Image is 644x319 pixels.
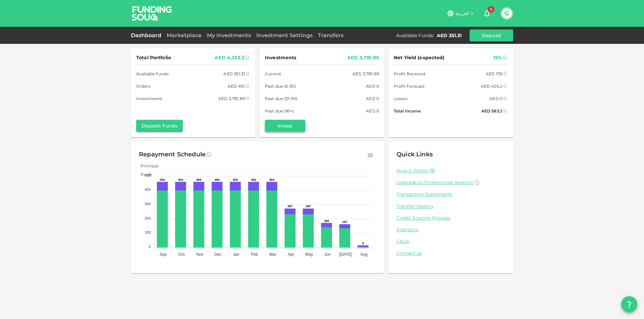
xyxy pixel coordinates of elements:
[196,252,203,257] tspan: Nov
[254,32,315,38] a: Investment Settings
[305,252,313,257] tspan: May
[481,83,502,90] div: AED 405.2
[145,173,151,177] tspan: 500
[164,32,204,38] a: Marketplace
[215,54,244,62] div: AED 4,233.2
[488,6,494,13] span: 0
[396,32,434,39] div: Available Funds :
[265,107,294,114] span: Past due (90+)
[347,54,379,62] div: AED 3,781.89
[269,252,276,257] tspan: Mar
[288,252,294,257] tspan: Apr
[204,32,254,38] a: My Investments
[394,107,421,114] span: Total Income
[233,252,239,257] tspan: Jan
[145,230,151,234] tspan: 100
[265,120,305,132] button: Invest
[621,296,637,312] button: question
[145,187,151,191] tspan: 400
[396,191,505,197] a: Transaction Statements
[360,252,367,257] tspan: Aug
[136,95,162,102] span: Investments
[149,245,151,249] tspan: 0
[480,7,494,20] button: 0
[366,107,379,114] div: AED 0
[394,95,408,102] span: Losses
[486,70,502,77] div: AED 178
[136,172,152,177] span: Profit
[481,107,502,114] div: AED 583.2
[136,54,171,62] span: Total Portfolio
[265,95,298,102] span: Past due (31-90)
[396,203,505,210] a: Transfer History
[493,54,502,62] div: 12%
[265,83,296,90] span: Past due (5-30)
[396,179,505,186] a: Upgrade to Professional Investor
[324,252,330,257] tspan: Jun
[396,179,474,185] span: Upgrade to Professional Investor
[396,168,428,174] a: How it Works
[396,215,505,221] a: Credit Scoring Process
[394,54,445,62] span: Net Yield (expected)
[178,252,185,257] tspan: Oct
[470,29,513,42] button: Deposit
[228,83,245,90] div: AED 100
[396,250,505,256] a: Contact us
[396,151,433,158] span: Quick Links
[394,83,425,90] span: Profit Forecast
[455,10,469,16] span: العربية
[489,95,502,102] div: AED 0
[366,95,379,102] div: AED 0
[339,252,352,257] tspan: [DATE]
[502,8,512,18] button: G
[353,70,379,77] div: AED 3,781.89
[214,252,221,257] tspan: Dec
[396,227,505,233] a: Statistics
[139,149,206,160] div: Repayment Schedule
[265,70,281,77] span: Current
[136,120,183,132] button: Deposit Funds
[218,95,245,102] div: AED 3,781.89
[136,83,150,90] span: Orders
[145,216,151,220] tspan: 200
[366,83,379,90] div: AED 0
[394,70,425,77] span: Profit Received
[131,32,164,38] a: Dashboard
[160,252,167,257] tspan: Sep
[265,54,296,62] span: Investments
[437,32,462,39] div: AED 351.31
[136,70,169,77] span: Available Funds
[145,202,151,206] tspan: 300
[136,163,158,168] span: Principal
[251,252,258,257] tspan: Feb
[315,32,346,38] a: Transfers
[396,238,505,245] a: FAQs
[223,70,245,77] div: AED 351.31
